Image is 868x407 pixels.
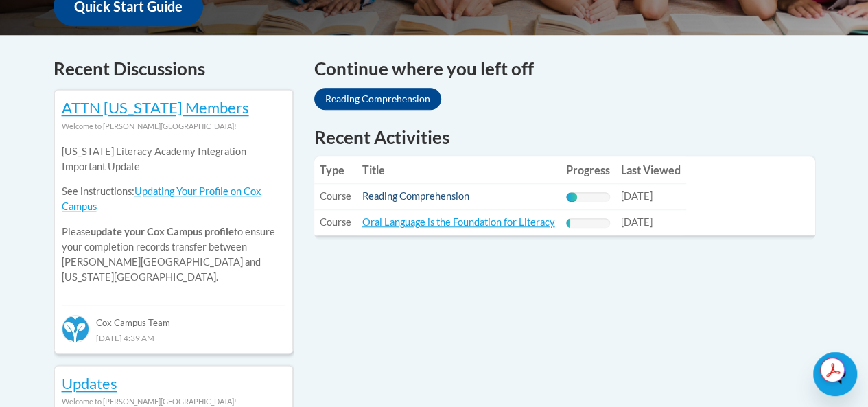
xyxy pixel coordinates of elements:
[357,156,561,184] th: Title
[62,144,285,174] p: [US_STATE] Literacy Academy Integration Important Update
[320,216,351,228] span: Course
[566,192,577,202] div: Progress, %
[362,216,555,228] a: Oral Language is the Foundation for Literacy
[62,374,117,393] a: Updates
[813,352,857,396] iframe: Button to launch messaging window
[561,156,615,184] th: Progress
[62,119,285,134] div: Welcome to [PERSON_NAME][GEOGRAPHIC_DATA]!
[62,330,285,345] div: [DATE] 4:39 AM
[314,156,357,184] th: Type
[54,56,294,82] h4: Recent Discussions
[314,88,441,110] a: Reading Comprehension
[62,134,285,295] div: Please to ensure your completion records transfer between [PERSON_NAME][GEOGRAPHIC_DATA] and [US_...
[621,190,653,202] span: [DATE]
[615,156,686,184] th: Last Viewed
[621,216,653,228] span: [DATE]
[62,98,249,117] a: ATTN [US_STATE] Members
[362,190,469,202] a: Reading Comprehension
[320,190,351,202] span: Course
[62,305,285,329] div: Cox Campus Team
[62,315,89,342] img: Cox Campus Team
[62,184,285,214] p: See instructions:
[314,125,815,150] h1: Recent Activities
[91,226,234,237] b: update your Cox Campus profile
[314,56,815,82] h4: Continue where you left off
[62,185,261,212] a: Updating Your Profile on Cox Campus
[566,218,570,228] div: Progress, %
